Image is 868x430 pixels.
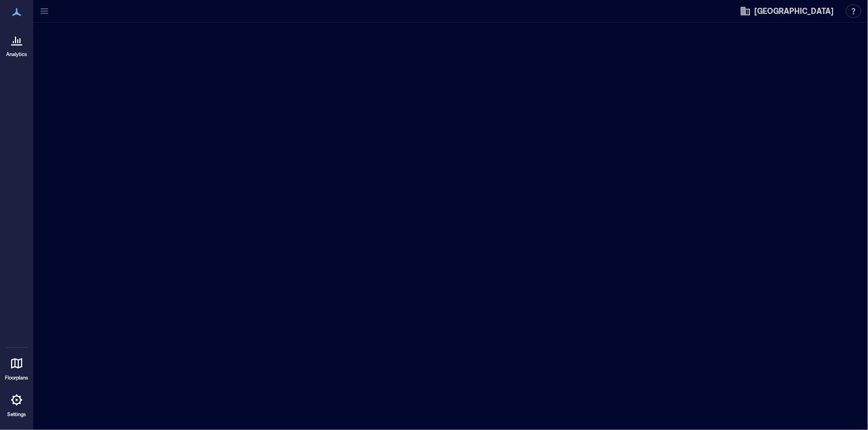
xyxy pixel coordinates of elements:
[737,2,837,20] button: [GEOGRAPHIC_DATA]
[2,350,32,385] a: Floorplans
[5,375,28,381] p: Floorplans
[3,27,30,61] a: Analytics
[3,387,30,421] a: Settings
[754,6,834,17] span: [GEOGRAPHIC_DATA]
[6,51,27,58] p: Analytics
[7,411,26,418] p: Settings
